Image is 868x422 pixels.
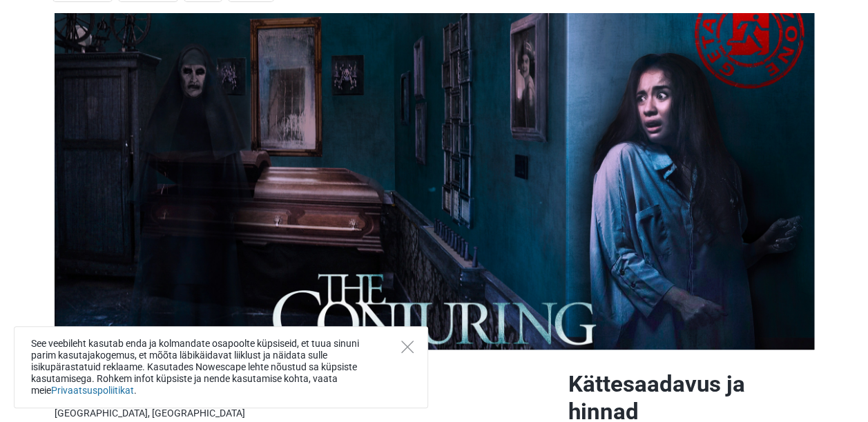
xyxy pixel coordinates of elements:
[401,341,414,353] button: Close
[55,13,814,350] img: The Conjuring photo 1
[51,385,134,396] a: Privaatsuspoliitikat
[55,406,557,421] div: [GEOGRAPHIC_DATA], [GEOGRAPHIC_DATA]
[14,326,428,408] div: See veebileht kasutab enda ja kolmandate osapoolte küpsiseid, et tuua sinuni parim kasutajakogemu...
